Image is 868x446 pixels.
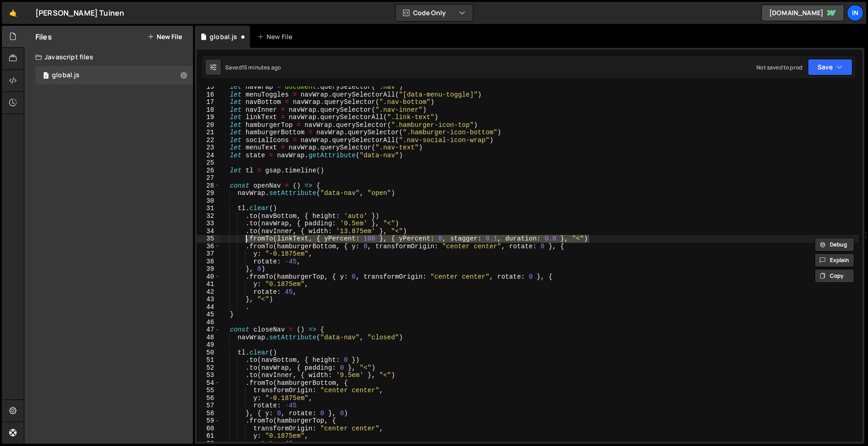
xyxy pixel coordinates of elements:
div: 37 [197,250,220,258]
button: Explain [815,253,854,267]
div: 24 [197,152,220,160]
div: 48 [197,334,220,342]
div: 58 [197,410,220,417]
div: 36 [197,243,220,251]
div: 39 [197,265,220,273]
div: 43 [197,296,220,303]
div: 25 [197,159,220,167]
div: 45 [197,311,220,319]
a: In [847,5,863,21]
div: 59 [197,417,220,425]
div: global.js [210,32,237,41]
div: 21 [197,129,220,137]
a: [DOMAIN_NAME] [761,5,844,21]
div: 23 [197,144,220,152]
div: 55 [197,387,220,395]
button: Code Only [396,5,473,21]
div: 22 [197,137,220,144]
div: 16 [197,91,220,99]
div: 57 [197,402,220,410]
button: Copy [815,269,854,283]
button: New File [148,33,182,40]
div: 16928/46355.js [35,66,193,85]
div: 35 [197,235,220,243]
div: Saved [225,63,281,71]
span: 1 [43,73,49,80]
div: 34 [197,228,220,235]
div: 47 [197,326,220,334]
div: 61 [197,432,220,440]
div: 56 [197,395,220,402]
div: 44 [197,303,220,311]
div: 53 [197,372,220,379]
div: 60 [197,425,220,433]
div: 15 [197,83,220,91]
div: 50 [197,349,220,357]
div: Not saved to prod [756,63,802,71]
div: 30 [197,197,220,205]
div: 42 [197,288,220,296]
div: 49 [197,341,220,349]
div: 26 [197,167,220,175]
div: 41 [197,280,220,288]
div: 20 [197,121,220,129]
button: Debug [815,238,854,252]
div: 46 [197,319,220,326]
div: [PERSON_NAME] Tuinen [35,7,124,18]
div: 52 [197,364,220,372]
div: 40 [197,273,220,281]
div: 19 [197,114,220,121]
div: 31 [197,205,220,212]
div: global.js [52,71,79,80]
div: 33 [197,220,220,228]
h2: Files [35,32,52,42]
a: 🤙 [2,2,24,24]
div: 29 [197,189,220,197]
div: 17 [197,98,220,106]
div: New File [257,32,296,41]
div: 54 [197,379,220,387]
div: 18 [197,106,220,114]
div: 28 [197,182,220,190]
button: Save [808,59,852,75]
div: 38 [197,258,220,266]
div: 51 [197,356,220,364]
div: Javascript files [24,48,193,66]
div: 32 [197,212,220,220]
div: 27 [197,174,220,182]
div: 15 minutes ago [242,63,281,71]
